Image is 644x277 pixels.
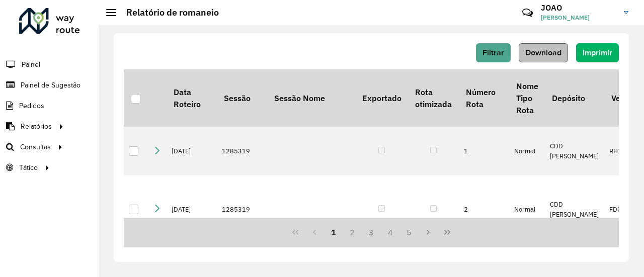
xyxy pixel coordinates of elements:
td: 2 [459,175,509,243]
span: Pedidos [19,101,44,111]
td: [DATE] [167,175,217,243]
th: Rota otimizada [408,69,458,127]
span: Imprimir [583,48,612,57]
th: Sessão [217,69,267,127]
a: Contato Rápido [517,2,538,24]
td: 1285319 [217,127,267,175]
td: Normal [509,127,545,175]
h3: JOAO [541,3,616,13]
button: Filtrar [476,43,511,62]
span: Consultas [20,142,51,152]
span: Tático [19,162,38,173]
td: [DATE] [167,127,217,175]
td: CDD [PERSON_NAME] [545,175,604,243]
button: 1 [324,223,343,242]
th: Depósito [545,69,604,127]
button: Last Page [438,223,457,242]
button: Download [519,43,568,62]
button: 5 [400,223,419,242]
button: 3 [362,223,381,242]
th: Data Roteiro [167,69,217,127]
h2: Relatório de romaneio [116,7,219,18]
span: Filtrar [482,48,504,57]
span: [PERSON_NAME] [541,13,616,22]
td: CDD [PERSON_NAME] [545,127,604,175]
button: 4 [381,223,400,242]
th: Sessão Nome [267,69,355,127]
button: Next Page [419,223,438,242]
td: Normal [509,175,545,243]
td: 1285319 [217,175,267,243]
button: Imprimir [576,43,619,62]
span: Download [525,48,561,57]
th: Exportado [355,69,408,127]
span: Relatórios [21,121,52,132]
button: 2 [343,223,362,242]
td: 1 [459,127,509,175]
span: Painel [22,59,40,70]
th: Nome Tipo Rota [509,69,545,127]
th: Número Rota [459,69,509,127]
span: Painel de Sugestão [21,80,80,90]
